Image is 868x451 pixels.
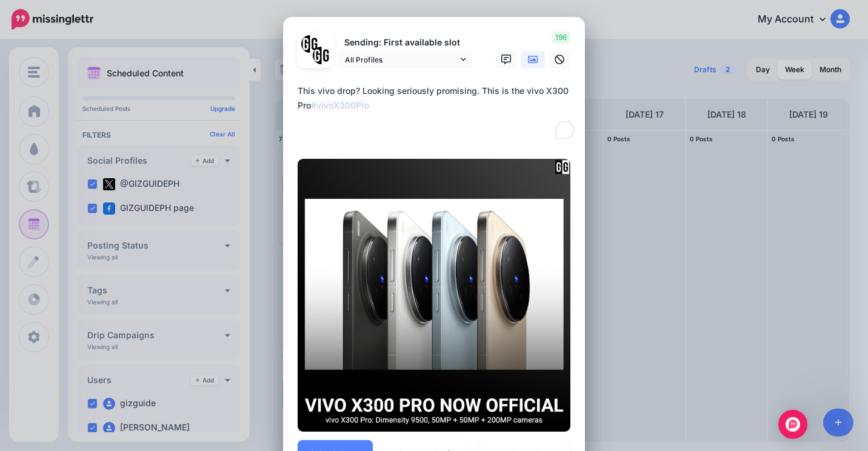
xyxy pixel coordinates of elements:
img: JT5sWCfR-79925.png [313,47,330,64]
a: All Profiles [339,51,472,68]
span: 196 [552,32,570,44]
p: Sending: First available slot [339,36,472,50]
img: 353459792_649996473822713_4483302954317148903_n-bsa138318.png [301,35,319,53]
img: 70SMA9XLRWHNYAA52LWBFGJRY76WIBS9.png [298,159,570,432]
div: Open Intercom Messenger [778,410,807,439]
textarea: To enrich screen reader interactions, please activate Accessibility in Grammarly extension settings [298,84,576,142]
div: This vivo drop? Looking seriously promising. This is the vivo X300 Pro [298,84,576,113]
span: All Profiles [345,53,458,66]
